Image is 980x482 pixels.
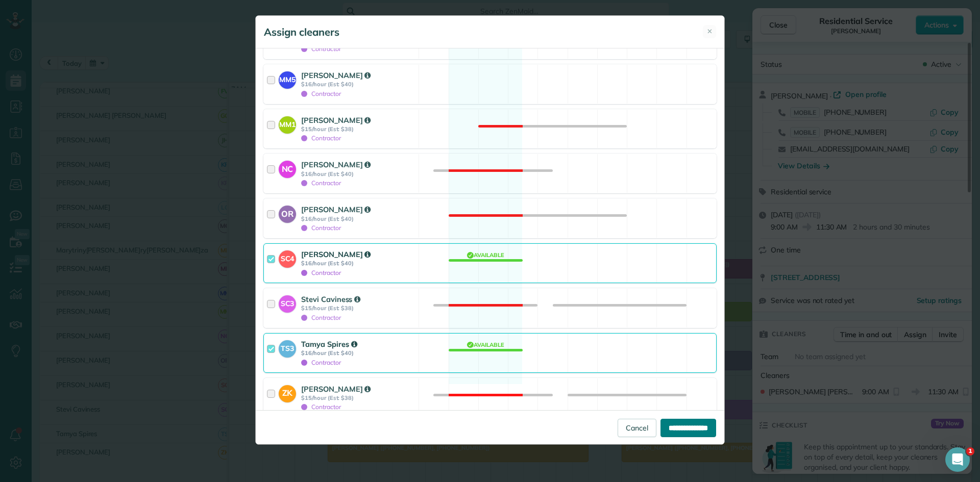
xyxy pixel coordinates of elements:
[301,70,371,80] strong: [PERSON_NAME]
[301,205,371,214] strong: [PERSON_NAME]
[279,71,296,85] strong: MM5
[618,419,656,437] a: Cancel
[279,250,296,264] strong: SC4
[279,340,296,354] strong: TS3
[301,394,415,401] strong: $15/hour (Est: $38)
[707,27,713,36] span: ✕
[279,206,296,220] strong: OR
[301,81,415,88] strong: $16/hour (Est: $40)
[264,25,339,39] h5: Assign cleaners
[301,179,341,187] span: Contractor
[301,125,415,133] strong: $15/hour (Est: $38)
[301,359,341,366] span: Contractor
[301,339,357,349] strong: Tamya Spires
[301,224,341,232] span: Contractor
[279,295,296,309] strong: SC3
[279,116,296,130] strong: MM1
[301,349,415,357] strong: $16/hour (Est: $40)
[945,447,970,472] iframe: Intercom live chat
[301,269,341,276] span: Contractor
[301,294,360,304] strong: Stevi Caviness
[301,249,371,259] strong: [PERSON_NAME]
[301,260,415,267] strong: $16/hour (Est: $40)
[301,90,341,97] span: Contractor
[301,170,415,177] strong: $16/hour (Est: $40)
[301,384,371,394] strong: [PERSON_NAME]
[301,403,341,411] span: Contractor
[301,134,341,142] span: Contractor
[279,161,296,175] strong: NC
[279,385,296,399] strong: ZK
[301,314,341,321] span: Contractor
[301,45,341,53] span: Contractor
[301,215,415,222] strong: $16/hour (Est: $40)
[966,447,974,455] span: 1
[301,305,415,312] strong: $15/hour (Est: $38)
[301,115,371,125] strong: [PERSON_NAME]
[301,160,371,169] strong: [PERSON_NAME]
